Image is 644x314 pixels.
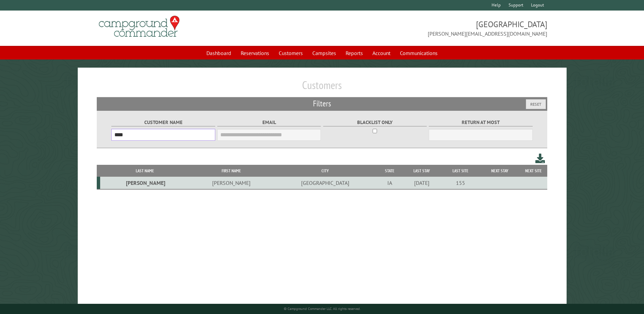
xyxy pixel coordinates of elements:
h1: Customers [97,78,547,97]
a: Reports [342,47,367,59]
div: [DATE] [403,179,440,186]
button: Reset [526,99,546,109]
td: [PERSON_NAME] [189,177,273,189]
th: City [273,165,377,177]
img: Campground Commander [97,13,182,40]
td: 155 [441,177,480,189]
label: Return at most [429,119,532,126]
a: Download this customer list (.csv) [535,152,545,165]
a: Communications [396,47,442,59]
a: Dashboard [202,47,235,59]
label: Email [217,119,321,126]
a: Customers [275,47,307,59]
th: Last Site [441,165,480,177]
td: [PERSON_NAME] [100,177,189,189]
th: Next Stay [479,165,520,177]
a: Reservations [237,47,273,59]
td: IA [377,177,402,189]
th: Last Name [100,165,189,177]
small: © Campground Commander LLC. All rights reserved. [284,307,361,311]
h2: Filters [97,97,547,110]
th: Next Site [520,165,547,177]
label: Blacklist only [323,119,427,126]
th: Last Stay [402,165,441,177]
a: Account [368,47,394,59]
span: [GEOGRAPHIC_DATA] [PERSON_NAME][EMAIL_ADDRESS][DOMAIN_NAME] [322,19,547,38]
a: Campsites [308,47,340,59]
label: Customer Name [111,119,215,126]
th: State [377,165,402,177]
td: [GEOGRAPHIC_DATA] [273,177,377,189]
th: First Name [189,165,273,177]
